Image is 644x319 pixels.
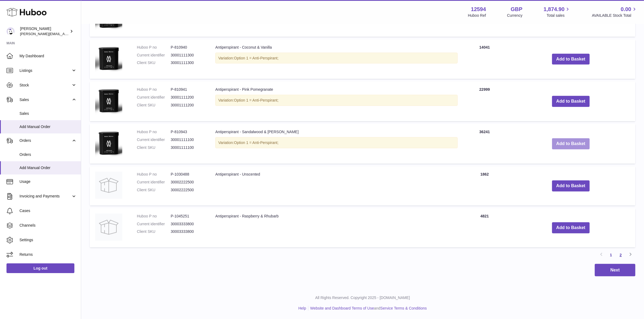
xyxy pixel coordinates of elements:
td: Antiperspirant - Raspberry & Rhubarb [210,208,463,247]
dd: 30001111100 [171,145,204,150]
dt: Current identifier [137,137,171,142]
dt: Current identifier [137,180,171,185]
button: Add to Basket [552,54,590,65]
dt: Huboo P no [137,214,171,219]
td: 14041 [463,39,506,79]
span: 1,874.90 [544,6,565,13]
span: Orders [19,138,71,143]
td: 36241 [463,124,506,164]
img: Antiperspirant - Unscented [95,172,122,199]
span: Returns [19,252,77,257]
a: 1,874.90 Total sales [544,6,571,18]
dt: Current identifier [137,53,171,58]
td: Antiperspirant - Unscented [210,166,463,206]
dd: P-810941 [171,87,204,92]
dt: Client SKU [137,103,171,108]
span: Usage [19,179,77,184]
img: Antiperspirant - Pink Pomegranate [95,87,122,115]
span: [PERSON_NAME][EMAIL_ADDRESS][DOMAIN_NAME] [20,32,108,36]
a: Log out [6,263,74,273]
button: Add to Basket [552,222,590,233]
div: Huboo Ref [468,13,486,18]
dd: 30001111100 [171,137,204,142]
button: Next [595,264,635,277]
dd: 30001111200 [171,95,204,100]
dd: 30002222500 [171,180,204,185]
button: Add to Basket [552,96,590,107]
a: 1 [606,250,616,260]
div: Variation: [215,95,458,106]
span: Stock [19,83,71,88]
dt: Client SKU [137,60,171,65]
dd: 30002222500 [171,187,204,193]
span: Option 1 = Anti-Perspirant; [234,56,279,60]
div: Variation: [215,53,458,64]
div: [PERSON_NAME] [20,26,69,36]
td: 4821 [463,208,506,247]
dd: 30001111300 [171,60,204,65]
dd: 30003333800 [171,221,204,227]
span: Sales [19,111,77,116]
img: owen@wearemakewaves.com [6,27,15,35]
div: Currency [507,13,523,18]
dt: Huboo P no [137,172,171,177]
button: Add to Basket [552,138,590,149]
a: 2 [616,250,626,260]
dd: P-810943 [171,129,204,135]
dt: Huboo P no [137,87,171,92]
span: Add Manual Order [19,124,77,129]
dd: 30001111200 [171,103,204,108]
a: Service Terms & Conditions [380,306,427,310]
span: Option 1 = Anti-Perspirant; [234,140,279,145]
dd: 30001111300 [171,53,204,58]
span: Sales [19,97,71,102]
td: Antiperspirant - Sandalwood & [PERSON_NAME] [210,124,463,164]
dt: Current identifier [137,95,171,100]
dt: Client SKU [137,229,171,234]
a: Help [298,306,306,310]
dd: P-1030488 [171,172,204,177]
img: Antiperspirant - Raspberry & Rhubarb [95,214,122,241]
dt: Huboo P no [137,129,171,135]
span: Invoicing and Payments [19,194,71,199]
td: 22999 [463,82,506,121]
span: AVAILABLE Stock Total [592,13,638,18]
div: Variation: [215,137,458,148]
strong: 12594 [471,6,486,13]
p: All Rights Reserved. Copyright 2025 - [DOMAIN_NAME] [85,295,640,300]
span: Cases [19,208,77,213]
li: and [308,306,427,311]
td: Antiperspirant - Pink Pomegranate [210,82,463,121]
span: Settings [19,237,77,243]
dt: Current identifier [137,221,171,227]
span: Orders [19,152,77,157]
button: Add to Basket [552,180,590,192]
strong: GBP [511,6,522,13]
dd: 30003333800 [171,229,204,234]
td: Antiperspirant - Coconut & Vanilla [210,39,463,79]
a: 0.00 AVAILABLE Stock Total [592,6,638,18]
img: Antiperspirant - Coconut & Vanilla [95,45,122,72]
dt: Client SKU [137,187,171,193]
dd: P-1045251 [171,214,204,219]
span: Listings [19,68,71,73]
span: Add Manual Order [19,165,77,170]
img: Antiperspirant - Sandalwood & Patchouli [95,129,122,157]
span: Option 1 = Anti-Perspirant; [234,98,279,102]
dt: Huboo P no [137,45,171,50]
span: 0.00 [621,6,631,13]
dd: P-810940 [171,45,204,50]
td: 1862 [463,166,506,206]
span: My Dashboard [19,53,77,59]
dt: Client SKU [137,145,171,150]
span: Channels [19,223,77,228]
span: Total sales [547,13,571,18]
a: Website and Dashboard Terms of Use [310,306,374,310]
